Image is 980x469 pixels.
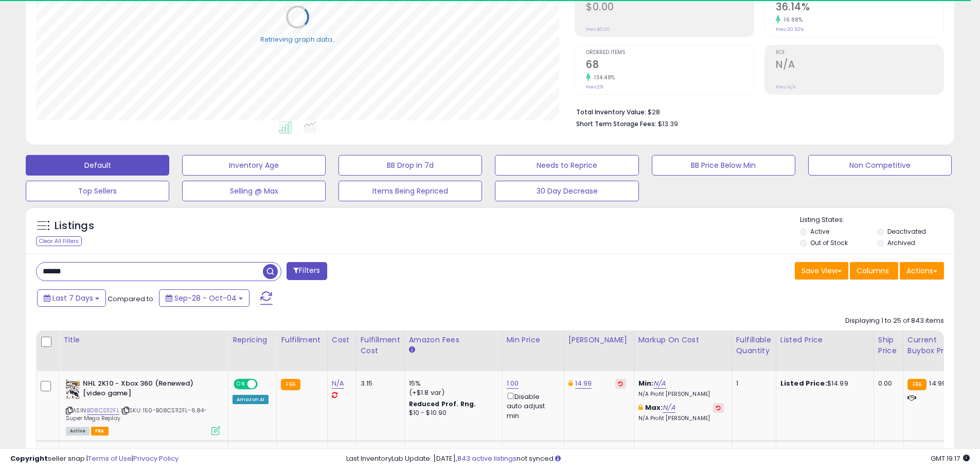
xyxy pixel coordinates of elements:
div: Disable auto adjust min [507,391,556,421]
div: Fulfillment [281,335,323,345]
div: Current Buybox Price [907,335,960,356]
small: Prev: N/A [776,84,796,90]
div: $10 - $10.90 [409,409,494,418]
div: Markup on Cost [638,335,727,345]
h5: Listings [55,219,94,233]
p: N/A Profit [PERSON_NAME] [638,391,724,398]
a: N/A [332,378,344,389]
span: ON [235,380,247,389]
th: The percentage added to the cost of goods (COGS) that forms the calculator for Min & Max prices. [634,331,732,371]
button: Actions [900,262,944,280]
small: 134.48% [591,74,615,81]
div: Clear All Filters [36,236,82,246]
h2: $0.00 [586,1,754,15]
small: Prev: 30.92% [776,26,804,32]
span: | SKU: 150-B08CS112FL-6.84-Super Mega Replay [66,406,207,422]
div: Title [63,335,224,345]
small: Prev: $0.00 [586,26,610,32]
div: Retrieving graph data.. [260,34,335,44]
b: NHL 2K10 - Xbox 360 (Renewed) [video game] [83,379,208,401]
button: Save View [795,262,848,280]
div: Cost [332,335,352,345]
small: 16.88% [780,16,803,24]
a: N/A [653,378,666,389]
span: ROI [776,50,943,56]
span: Columns [857,266,889,276]
p: Listing States: [800,215,954,225]
span: Ordered Items [586,50,754,56]
label: Deactivated [887,227,926,236]
button: Top Sellers [26,181,169,201]
h2: N/A [776,59,943,73]
div: Last InventoryLab Update: [DATE], not synced. [346,454,970,464]
button: Sep-28 - Oct-04 [159,289,250,307]
label: Archived [887,238,915,247]
img: 51-ZnSM36FL._SL40_.jpg [66,379,80,399]
small: FBA [907,379,926,390]
button: Items Being Repriced [338,181,482,201]
div: 3.15 [361,379,397,388]
div: Amazon Fees [409,335,498,345]
strong: Copyright [10,454,48,463]
a: N/A [663,403,675,413]
small: Prev: 29 [586,84,603,90]
div: 15% [409,379,494,388]
a: Privacy Policy [133,454,179,463]
div: Fulfillment Cost [361,335,400,356]
button: Selling @ Max [182,181,326,201]
button: Default [26,155,169,176]
b: Listed Price: [780,378,827,388]
label: Out of Stock [810,238,848,247]
div: Listed Price [780,335,869,345]
a: 14.99 [575,378,592,389]
button: Columns [850,262,898,280]
button: BB Price Below Min [652,155,795,176]
h2: 36.14% [776,1,943,15]
b: Max: [645,403,663,412]
a: B08CS112FL [87,406,119,415]
button: Inventory Age [182,155,326,176]
b: Min: [638,378,654,388]
button: Last 7 Days [37,289,106,307]
span: All listings currently available for purchase on Amazon [66,427,90,436]
span: 14.99 [929,378,946,388]
button: Filters [287,262,327,280]
small: Amazon Fees. [409,345,415,355]
span: OFF [256,380,273,389]
label: Active [810,227,829,236]
button: BB Drop in 7d [338,155,482,176]
span: FBA [91,427,109,436]
div: Amazon AI [233,395,269,404]
div: Fulfillable Quantity [736,335,772,356]
span: 2025-10-12 19:17 GMT [931,454,970,463]
span: Sep-28 - Oct-04 [174,293,237,303]
a: 843 active listings [457,454,516,463]
div: [PERSON_NAME] [568,335,630,345]
small: FBA [281,379,300,390]
b: Reduced Prof. Rng. [409,399,476,408]
b: Short Term Storage Fees: [576,119,656,128]
a: Terms of Use [88,454,132,463]
b: Total Inventory Value: [576,108,646,116]
div: Ship Price [878,335,899,356]
div: 0.00 [878,379,895,388]
p: N/A Profit [PERSON_NAME] [638,415,724,422]
h2: 68 [586,59,754,73]
div: Repricing [233,335,272,345]
div: ASIN: [66,379,220,434]
div: seller snap | | [10,454,179,464]
button: Needs to Reprice [495,155,638,176]
span: Compared to: [108,294,155,304]
div: (+$1.8 var) [409,388,494,397]
span: $13.39 [658,119,678,129]
a: 1.00 [507,378,519,389]
div: Min Price [507,335,560,345]
li: $28 [576,105,936,117]
div: 1 [736,379,768,388]
button: Non Competitive [808,155,952,176]
div: $14.99 [780,379,866,388]
span: Last 7 Days [52,293,93,303]
button: 30 Day Decrease [495,181,638,201]
div: Displaying 1 to 25 of 843 items [845,316,944,326]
